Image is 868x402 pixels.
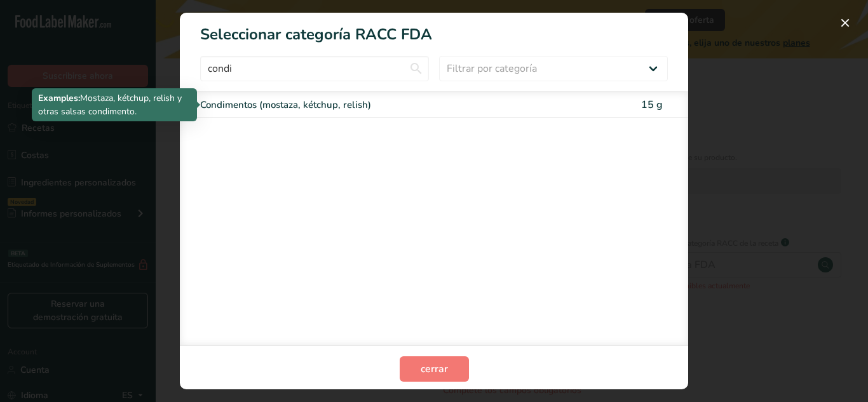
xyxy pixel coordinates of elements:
[180,13,688,46] h1: Seleccionar categoría RACC FDA
[38,92,80,104] b: Examples:
[641,98,663,112] span: 15 g
[200,98,561,112] div: Condimentos (mostaza, kétchup, relish)
[421,361,448,377] span: cerrar
[200,56,429,81] input: Escribe aquí para comenzar a buscar..
[38,91,191,118] p: Mostaza, kétchup, relish y otras salsas condimento.
[400,356,469,382] button: cerrar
